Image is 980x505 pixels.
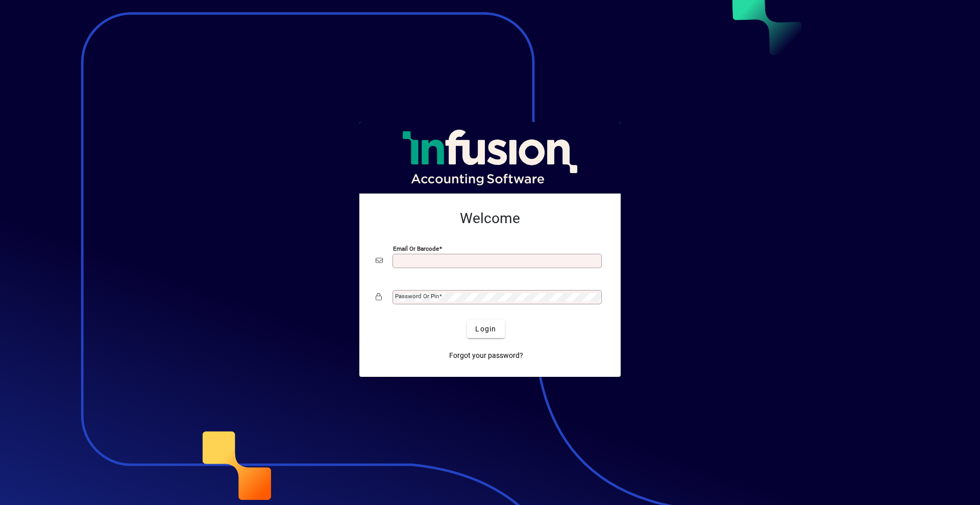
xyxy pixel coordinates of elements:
[475,324,496,334] span: Login
[449,350,523,361] span: Forgot your password?
[395,293,439,300] mat-label: Password or Pin
[467,320,504,338] button: Login
[445,346,527,365] a: Forgot your password?
[376,210,604,227] h2: Welcome
[393,245,439,252] mat-label: Email or Barcode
